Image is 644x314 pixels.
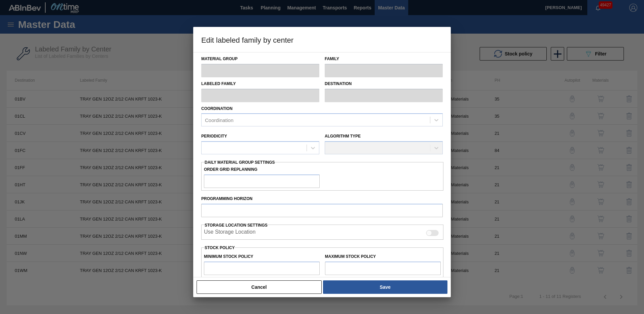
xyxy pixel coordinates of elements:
[193,27,451,52] h3: Edit labeled family by center
[205,245,235,250] label: Stock Policy
[205,223,268,228] span: Storage Location Settings
[201,194,443,204] label: Programming Horizon
[201,54,319,64] label: Material Group
[325,54,443,64] label: Family
[204,165,320,174] label: Order Grid Replanning
[205,117,233,123] div: Coordination
[201,79,319,89] label: Labeled Family
[197,280,322,294] button: Cancel
[205,160,275,165] span: Daily Material Group Settings
[325,254,376,259] label: Maximum Stock Policy
[201,134,227,139] label: Periodicity
[204,229,256,237] label: When enabled, the system will display stocks from different storage locations.
[325,134,361,139] label: Algorithm Type
[204,254,253,259] label: Minimum Stock Policy
[325,79,443,89] label: Destination
[323,280,447,294] button: Save
[201,106,232,111] label: Coordination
